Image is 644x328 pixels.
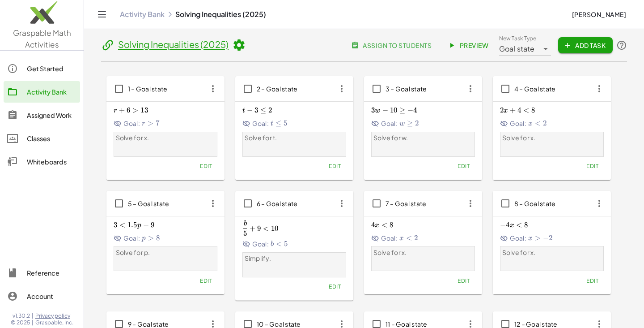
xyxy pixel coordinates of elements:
i: Goal State is hidden. [114,234,122,242]
span: 4 [506,220,509,229]
div: Whiteboards [27,156,76,167]
span: Goal: [114,233,140,243]
i: Goal State is hidden. [114,120,122,128]
span: > [148,119,153,128]
span: 2 [415,119,419,128]
span: > [132,106,138,115]
span: 12 – Goal state [514,320,558,328]
a: Account [4,285,80,307]
span: 8 – Goal state [514,199,556,207]
span: < [276,239,282,248]
span: 1 – Goal state [128,85,168,93]
a: Privacy policy [35,312,73,319]
a: Reference [4,262,80,284]
span: Goal: [371,233,398,243]
span: 3 – Goal state [386,85,427,93]
button: Edit [581,160,604,173]
a: Classes [4,128,80,149]
span: r [114,107,117,114]
a: Whiteboards [4,151,80,173]
button: Toggle navigation [95,7,109,22]
span: Goal state [499,43,535,54]
div: Reference [27,268,76,278]
span: Edit [329,283,341,290]
span: 2 [268,106,272,115]
button: Edit [452,160,475,173]
span: + [250,224,255,233]
span: w [399,120,405,127]
span: 6 – Goal state [257,199,298,207]
span: Edit [586,163,598,169]
span: assign to students [353,41,432,49]
button: Edit [195,160,217,173]
i: Goal State is hidden. [500,234,508,242]
span: 2 – Goal state [257,85,298,93]
span: 3 [254,106,258,115]
span: 5 – Goal state [128,199,169,207]
span: − [407,106,413,115]
span: 9 [151,220,154,229]
span: 2 [500,106,504,115]
span: Edit [200,277,212,284]
span: 1.5 [127,220,137,229]
button: [PERSON_NAME] [564,6,633,22]
i: Goal State is hidden. [371,120,379,128]
span: | [32,312,34,319]
p: Solve for w. [373,134,473,142]
span: 9 – Goal state [128,320,169,328]
span: 13 [140,106,148,115]
span: Graspable Math Activities [13,28,71,49]
span: Edit [458,163,470,169]
a: Get Started [4,58,80,79]
span: ≤ [260,106,266,115]
span: < [119,220,125,229]
span: < [381,220,387,229]
span: 3 [371,106,375,115]
div: Account [27,291,76,302]
p: Solve for x. [116,134,216,142]
span: Goal: [242,239,269,249]
i: Goal State is hidden. [242,240,250,248]
span: 8 [531,106,535,115]
span: x [528,120,533,127]
span: − [247,106,253,115]
span: 2 [549,233,552,242]
span: − [543,233,549,242]
span: Edit [586,277,598,284]
span: 10 [390,106,398,115]
a: Preview [442,37,496,53]
span: ≤ [275,119,281,128]
span: 4 [413,106,417,115]
span: 8 [524,220,528,229]
span: 5 [284,119,287,128]
button: assign to students [346,37,439,53]
a: Assigned Work [4,104,80,126]
span: t [271,120,273,127]
span: 8 [156,233,160,242]
button: Edit [323,281,346,293]
span: 4 [371,220,375,229]
span: x [399,235,404,242]
button: Edit [195,274,217,287]
span: 7 – Goal state [386,199,427,207]
span: + [119,106,125,115]
i: Goal State is hidden. [242,120,250,128]
a: Activity Bank [4,81,80,103]
span: | [32,319,34,326]
i: Goal State is hidden. [371,234,379,242]
a: Solving Inequalities (2025) [118,39,229,50]
span: 2 [543,119,547,128]
span: Edit [329,163,341,169]
span: [PERSON_NAME] [572,10,626,18]
span: w [375,107,380,114]
span: b [244,220,247,227]
span: x [375,222,379,229]
span: 4 – Goal state [514,85,556,93]
span: b [271,241,274,248]
span: x [504,107,508,114]
span: < [263,224,269,233]
span: 10 [271,224,279,233]
div: Get Started [27,63,76,74]
span: Goal: [500,233,526,243]
span: ​ [247,220,248,231]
